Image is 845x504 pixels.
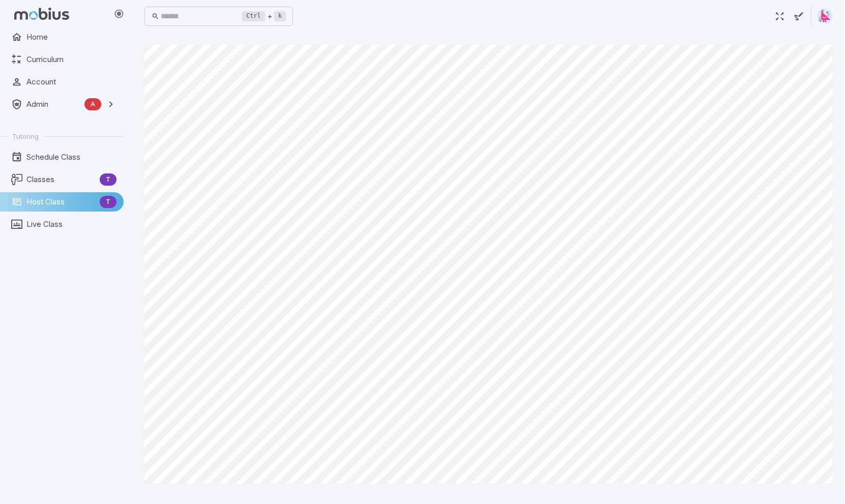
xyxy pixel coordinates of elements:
kbd: k [274,11,286,21]
button: Start Drawing on Questions [790,7,809,26]
div: + [242,10,286,22]
span: T [100,174,116,185]
kbd: Ctrl [242,11,265,21]
span: Schedule Class [26,152,116,163]
span: A [84,99,101,109]
span: T [100,197,116,207]
span: Classes [26,174,96,185]
button: Fullscreen Game [770,7,790,26]
img: right-triangle.svg [818,9,833,24]
span: Tutoring [12,132,39,141]
span: Home [26,32,116,43]
span: Live Class [26,219,116,230]
span: Account [26,76,116,87]
span: Curriculum [26,54,116,65]
span: Admin [26,99,80,110]
span: Host Class [26,196,96,207]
